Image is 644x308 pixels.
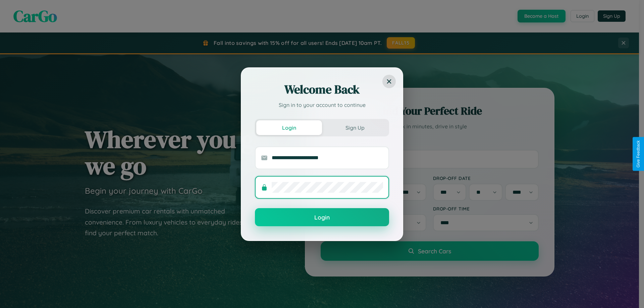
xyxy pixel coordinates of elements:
p: Sign in to your account to continue [255,101,389,109]
button: Login [255,208,389,226]
div: Give Feedback [636,140,641,168]
button: Sign Up [322,120,388,135]
h2: Welcome Back [255,81,389,98]
button: Login [256,120,322,135]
